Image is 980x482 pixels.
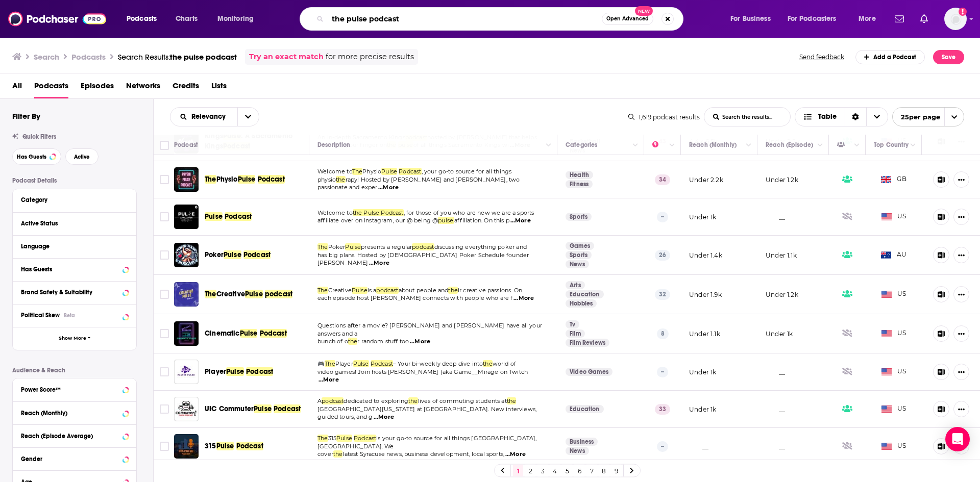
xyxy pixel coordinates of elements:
[317,368,528,375] span: video games! Join hosts [PERSON_NAME] (aka Game__Mirage on Twitch
[174,434,199,459] img: 315 Pulse Podcast
[944,8,967,30] button: Show profile menu
[326,51,414,63] span: for more precise results
[652,139,667,151] div: Power Score
[333,450,343,458] span: the
[21,289,119,296] div: Brand Safety & Suitability
[566,299,597,308] a: Hobbies
[317,360,325,367] span: 🎮
[458,287,522,294] span: ir creative passions. On
[12,367,137,374] p: Audience & Reach
[254,404,272,413] span: Pulse
[795,107,888,126] h2: Choose View
[483,360,493,367] span: the
[689,139,737,151] div: Reach (Monthly)
[21,217,128,230] button: Active Status
[562,465,572,477] a: 5
[236,442,263,450] span: Podcast
[893,109,940,125] span: 25 per page
[205,367,226,376] span: Player
[916,10,932,28] a: Show notifications dropdown
[317,405,536,421] span: [GEOGRAPHIC_DATA][US_STATE] at [GEOGRAPHIC_DATA]. New interviews, guided tours, and g
[317,287,328,294] span: The
[689,251,722,260] p: Under 1.4k
[21,193,128,206] button: Category
[317,322,542,337] span: Questions after a movie? [PERSON_NAME] and [PERSON_NAME] have all your answers and a
[317,176,336,183] span: physio
[408,397,418,404] span: the
[586,465,597,477] a: 7
[317,397,322,404] span: A
[328,287,352,294] span: Creative
[160,212,169,221] span: Toggle select row
[170,107,259,126] h2: Choose List sort
[418,397,507,404] span: lives of commuting students at
[81,78,114,98] span: Episodes
[317,209,353,216] span: Welcome to
[657,212,668,222] p: --
[566,251,592,259] a: Sports
[205,174,285,185] a: ThePhysioPulsePodcast
[345,243,361,250] span: Pulse
[174,321,199,346] img: Cinematic Pulse Podcast
[317,435,537,450] span: is your go-to source for all things [GEOGRAPHIC_DATA], [GEOGRAPHIC_DATA]. We
[657,367,668,377] p: --
[881,441,906,451] span: US
[160,250,169,260] span: Toggle select row
[205,404,301,414] a: UIC CommuterPulsePodcast
[881,328,906,339] span: US
[34,52,59,62] h3: Search
[205,367,273,377] a: PlayerPulsePodcast
[689,213,716,221] p: Under 1k
[574,465,584,477] a: 6
[160,367,169,376] span: Toggle select row
[689,329,720,338] p: Under 1.1k
[21,406,128,419] button: Reach (Monthly)
[126,78,160,98] span: Networks
[766,251,797,260] p: Under 1.1k
[335,360,353,367] span: Player
[21,240,128,252] button: Language
[160,404,169,414] span: Toggle select row
[237,108,259,126] button: open menu
[818,113,837,120] span: Table
[317,168,352,175] span: Welcome to
[796,53,847,61] button: Send feedback
[404,209,534,216] span: , for those of you who are new we are a sports
[216,290,245,298] span: Creative
[21,266,119,273] div: Has Guests
[238,175,256,184] span: Pulse
[454,217,509,224] span: affiliation. On this p
[393,360,483,367] span: – Your bi-weekly deep dive into
[537,465,548,477] a: 3
[845,108,866,126] div: Sort Direction
[205,404,254,413] span: UIC Commuter
[357,338,409,345] span: r random stuff too
[336,176,346,183] span: the
[566,339,609,347] a: Film Reviews
[216,442,234,450] span: Pulse
[881,250,907,260] span: AU
[655,404,670,414] p: 33
[318,376,339,384] span: ...More
[12,78,22,98] span: All
[173,78,199,98] span: Credits
[118,52,237,62] div: Search Results:
[317,294,513,301] span: each episode host [PERSON_NAME] connects with people who are f
[174,139,198,151] div: Podcast
[328,435,337,442] span: 315
[371,360,393,367] span: Podcast
[336,435,352,442] span: Pulse
[689,405,716,414] p: Under 1k
[354,435,376,442] span: Podcast
[953,364,969,380] button: Show More Button
[174,282,199,307] a: The Creative Pulse podcast
[367,287,377,294] span: is a
[21,243,121,250] div: Language
[602,13,653,25] button: Open AdvancedNew
[170,113,237,120] button: open menu
[205,442,216,450] span: 315
[348,338,358,345] span: the
[881,367,906,377] span: US
[174,167,199,192] img: The Physio Pulse Podcast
